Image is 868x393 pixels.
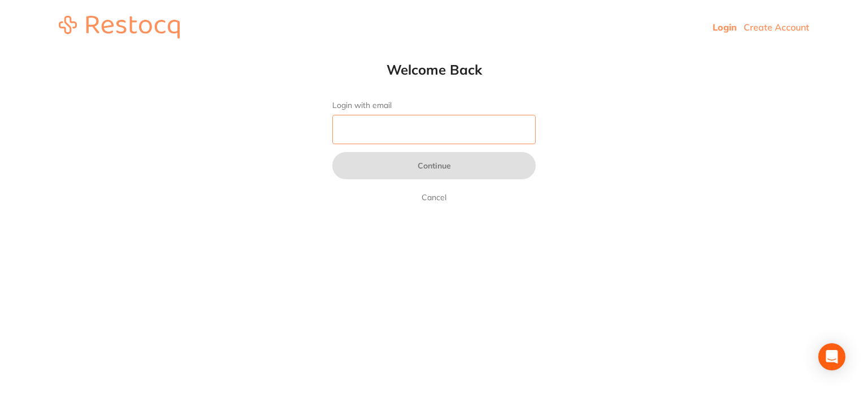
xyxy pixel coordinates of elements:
[310,61,558,78] h1: Welcome Back
[713,21,737,33] a: Login
[818,343,845,370] div: Open Intercom Messenger
[59,16,180,38] img: restocq_logo.svg
[744,21,809,33] a: Create Account
[332,101,536,110] label: Login with email
[332,152,536,179] button: Continue
[419,191,449,204] a: Cancel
